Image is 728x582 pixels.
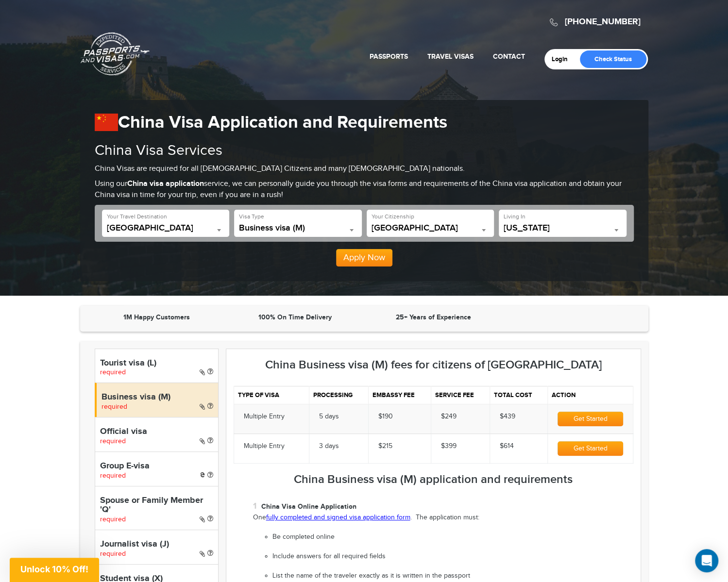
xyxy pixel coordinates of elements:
[20,564,88,574] span: Unlock 10% Off!
[505,313,639,324] iframe: Customer reviews powered by Trustpilot
[95,143,634,159] h2: China Visa Services
[95,112,634,133] h1: China Visa Application and Requirements
[261,502,356,511] strong: China Visa Online Application
[244,442,285,450] span: Multiple Entry
[372,223,490,237] span: United States
[100,540,213,549] h4: Journalist visa (J)
[431,386,490,404] th: Service fee
[253,513,633,523] p: One . The application must:
[100,427,213,437] h4: Official visa
[490,386,547,404] th: Total cost
[504,223,622,233] span: California
[558,445,623,452] a: Get Started
[372,223,490,233] span: United States
[396,313,471,321] strong: 25+ Years of Experience
[493,52,525,61] a: Contact
[441,413,457,420] span: $249
[244,413,285,420] span: Multiple Entry
[378,442,392,450] span: $215
[234,386,309,404] th: Type of visa
[102,403,127,411] span: required
[234,473,633,486] h3: China Business visa (M) application and requirements
[319,413,339,420] span: 5 days
[81,32,150,76] a: Passports & [DOMAIN_NAME]
[504,213,525,221] label: Living In
[266,514,410,521] a: fully completed and signed visa application form
[558,415,623,423] a: Get Started
[127,179,204,188] strong: China visa application
[309,386,368,404] th: Processing
[272,532,633,542] li: Be completed online
[239,223,357,237] span: Business visa (M)
[10,558,99,582] div: Unlock 10% Off!
[100,472,126,480] span: required
[441,442,457,450] span: $399
[272,552,633,562] li: Include answers for all required fields
[378,413,393,420] span: $190
[100,462,213,471] h4: Group E-visa
[95,179,634,201] p: Using our service, we can personally guide you through the visa forms and requirements of the Chi...
[234,359,633,371] h3: China Business visa (M) fees for citizens of [GEOGRAPHIC_DATA]
[123,313,190,321] strong: 1M Happy Customers
[500,413,515,420] span: $439
[239,223,357,233] span: Business visa (M)
[427,52,474,61] a: Travel Visas
[558,441,623,456] button: Get Started
[319,442,339,450] span: 3 days
[372,213,414,221] label: Your Citizenship
[95,164,634,175] p: China Visas are required for all [DEMOGRAPHIC_DATA] Citizens and many [DEMOGRAPHIC_DATA] nationals.
[695,549,718,572] div: Open Intercom Messenger
[100,550,126,558] span: required
[552,55,575,63] a: Login
[239,213,264,221] label: Visa Type
[107,213,167,221] label: Your Travel Destination
[370,52,408,61] a: Passports
[100,437,126,445] span: required
[500,442,514,450] span: $614
[504,223,622,237] span: California
[107,223,225,237] span: China
[100,496,213,515] h4: Spouse or Family Member 'Q'
[580,50,646,68] a: Check Status
[565,17,641,27] a: [PHONE_NUMBER]
[336,249,392,266] button: Apply Now
[548,386,633,404] th: Action
[100,515,126,523] span: required
[258,313,332,321] strong: 100% On Time Delivery
[100,359,213,368] h4: Tourist visa (L)
[272,571,633,581] li: List the name of the traveler exactly as it is written in the passport
[107,223,225,233] span: China
[102,393,213,402] h4: Business visa (M)
[368,386,431,404] th: Embassy fee
[100,368,126,376] span: required
[558,412,623,426] button: Get Started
